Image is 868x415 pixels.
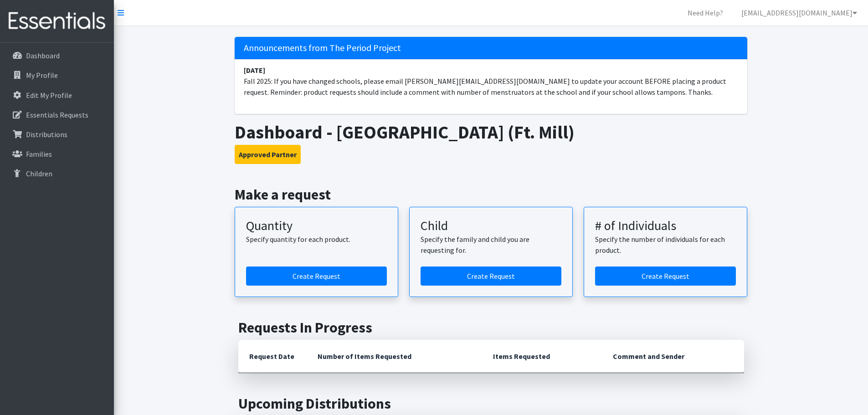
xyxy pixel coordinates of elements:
a: Families [4,145,110,163]
li: Fall 2025: If you have changed schools, please email [PERSON_NAME][EMAIL_ADDRESS][DOMAIN_NAME] to... [235,59,747,103]
a: Create a request for a child or family [421,266,561,286]
p: Specify the family and child you are requesting for. [421,234,561,256]
a: My Profile [4,66,110,84]
p: Specify quantity for each product. [246,234,387,245]
h2: Make a request [235,186,747,203]
p: Children [26,169,52,178]
th: Items Requested [482,340,602,373]
a: Create a request by quantity [246,266,387,286]
a: Create a request by number of individuals [595,266,736,286]
h5: Announcements from The Period Project [235,37,747,59]
p: Edit My Profile [26,91,72,100]
th: Request Date [238,340,307,373]
p: Families [26,149,52,159]
img: HumanEssentials [4,6,110,36]
a: Dashboard [4,46,110,65]
button: Approved Partner [235,145,301,164]
p: Dashboard [26,51,60,60]
a: Children [4,164,110,183]
a: Edit My Profile [4,86,110,104]
h1: Dashboard - [GEOGRAPHIC_DATA] (Ft. Mill) [235,121,747,143]
strong: [DATE] [244,66,265,75]
h2: Upcoming Distributions [238,395,744,412]
h3: Child [421,218,561,234]
th: Number of Items Requested [307,340,483,373]
a: Essentials Requests [4,106,110,124]
a: [EMAIL_ADDRESS][DOMAIN_NAME] [734,4,864,22]
p: My Profile [26,71,58,80]
p: Distributions [26,130,67,139]
h2: Requests In Progress [238,319,744,336]
th: Comment and Sender [602,340,744,373]
h3: Quantity [246,218,387,234]
a: Distributions [4,125,110,143]
h3: # of Individuals [595,218,736,234]
p: Essentials Requests [26,110,88,119]
a: Need Help? [680,4,730,22]
p: Specify the number of individuals for each product. [595,234,736,256]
